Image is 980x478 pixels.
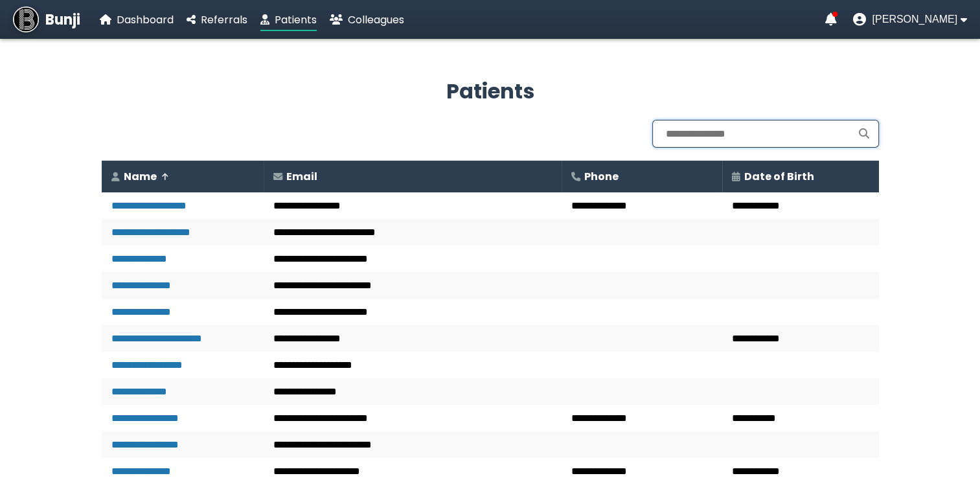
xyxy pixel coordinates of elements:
[348,12,404,27] span: Colleagues
[330,12,404,28] a: Colleagues
[825,13,836,26] a: Notifications
[117,12,174,27] span: Dashboard
[264,161,562,192] th: Email
[852,13,967,26] button: User menu
[13,6,39,32] img: Bunji Dental Referral Management
[102,161,264,192] th: Name
[45,9,80,30] span: Bunji
[100,12,174,28] a: Dashboard
[187,12,247,28] a: Referrals
[872,14,957,25] span: [PERSON_NAME]
[13,6,80,32] a: Bunji
[562,161,722,192] th: Phone
[102,76,879,107] h2: Patients
[260,12,317,28] a: Patients
[722,161,878,192] th: Date of Birth
[275,12,317,27] span: Patients
[201,12,247,27] span: Referrals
